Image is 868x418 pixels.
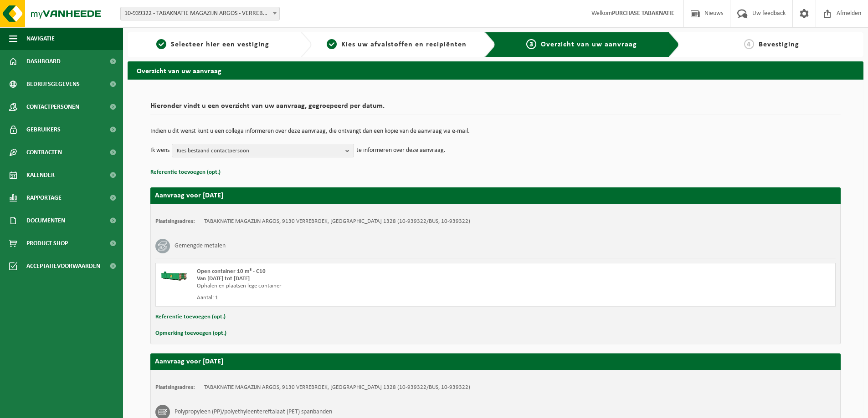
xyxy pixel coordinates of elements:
span: Dashboard [26,50,61,73]
span: Navigatie [26,27,55,50]
span: Kalender [26,164,55,186]
span: 3 [526,39,536,49]
span: Kies bestaand contactpersoon [177,144,342,158]
iframe: chat widget [5,398,152,418]
button: Referentie toevoegen (opt.) [150,166,221,178]
span: Kies uw afvalstoffen en recipiënten [341,41,467,48]
h2: Overzicht van uw aanvraag [128,61,863,79]
span: Product Shop [26,232,68,255]
span: Open container 10 m³ - C10 [197,268,266,274]
button: Referentie toevoegen (opt.) [155,311,226,323]
h2: Hieronder vindt u een overzicht van uw aanvraag, gegroepeerd per datum. [150,102,841,115]
span: Bedrijfsgegevens [26,73,80,96]
span: 10-939322 - TABAKNATIE MAGAZIJN ARGOS - VERREBROEK [120,7,280,20]
img: HK-XC-10-GN-00.png [160,268,188,282]
div: Ophalen en plaatsen lege container [197,282,532,290]
strong: Aanvraag voor [DATE] [155,358,223,365]
p: Ik wens [150,144,169,157]
span: Acceptatievoorwaarden [26,255,100,277]
span: Contracten [26,141,62,164]
span: Bevestiging [759,41,799,48]
p: Indien u dit wenst kunt u een collega informeren over deze aanvraag, die ontvangt dan een kopie v... [150,128,841,135]
a: 1Selecteer hier een vestiging [132,39,293,50]
span: Selecteer hier een vestiging [171,41,269,48]
span: Rapportage [26,186,62,209]
span: 1 [156,39,166,49]
a: 2Kies uw afvalstoffen en recipiënten [316,39,478,50]
strong: Plaatsingsadres: [155,218,195,224]
span: Documenten [26,209,65,232]
span: Overzicht van uw aanvraag [541,41,637,48]
td: TABAKNATIE MAGAZIJN ARGOS, 9130 VERREBROEK, [GEOGRAPHIC_DATA] 1328 (10-939322/BUS, 10-939322) [204,384,470,391]
span: Contactpersonen [26,96,79,118]
span: 2 [327,39,337,49]
strong: Aanvraag voor [DATE] [155,192,223,199]
span: Gebruikers [26,118,61,141]
button: Kies bestaand contactpersoon [172,144,354,157]
button: Opmerking toevoegen (opt.) [155,327,226,339]
strong: Plaatsingsadres: [155,384,195,390]
span: 10-939322 - TABAKNATIE MAGAZIJN ARGOS - VERREBROEK [121,7,279,20]
strong: PURCHASE TABAKNATIE [612,10,674,17]
div: Aantal: 1 [197,294,532,302]
span: 4 [744,39,754,49]
td: TABAKNATIE MAGAZIJN ARGOS, 9130 VERREBROEK, [GEOGRAPHIC_DATA] 1328 (10-939322/BUS, 10-939322) [204,218,470,225]
strong: Van [DATE] tot [DATE] [197,276,250,282]
h3: Gemengde metalen [175,239,226,253]
p: te informeren over deze aanvraag. [356,144,446,157]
